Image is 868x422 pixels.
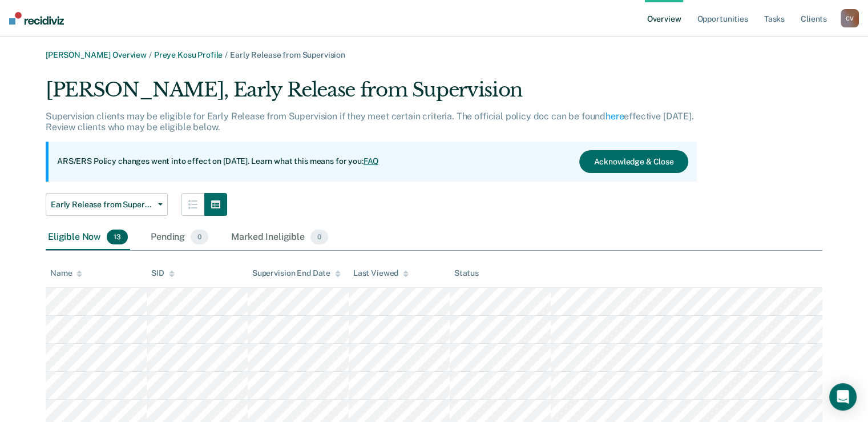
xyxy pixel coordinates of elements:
span: 13 [107,230,128,244]
div: Last Viewed [353,268,409,278]
a: Preye Kosu Profile [154,50,223,59]
a: FAQ [364,156,380,166]
div: Pending0 [148,225,211,250]
div: Marked Ineligible0 [229,225,330,250]
span: Early Release from Supervision [51,200,154,210]
div: Open Intercom Messenger [829,383,857,411]
div: Eligible Now13 [46,225,130,250]
span: Early Release from Supervision [230,50,345,59]
button: Early Release from Supervision [46,193,168,216]
div: Status [454,268,479,278]
span: 0 [310,230,328,244]
span: / [223,50,230,59]
p: ARS/ERS Policy changes went into effect on [DATE]. Learn what this means for you: [57,156,379,167]
p: Supervision clients may be eligible for Early Release from Supervision if they meet certain crite... [46,111,694,132]
button: CV [841,9,859,27]
a: [PERSON_NAME] Overview [46,50,147,59]
a: here [605,111,624,122]
span: / [147,50,154,59]
div: Name [50,268,82,278]
button: Acknowledge & Close [579,150,688,173]
div: C V [841,9,859,27]
div: SID [151,268,175,278]
img: Recidiviz [9,12,64,25]
div: Supervision End Date [252,268,341,278]
div: [PERSON_NAME], Early Release from Supervision [46,78,697,111]
span: 0 [191,230,208,244]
